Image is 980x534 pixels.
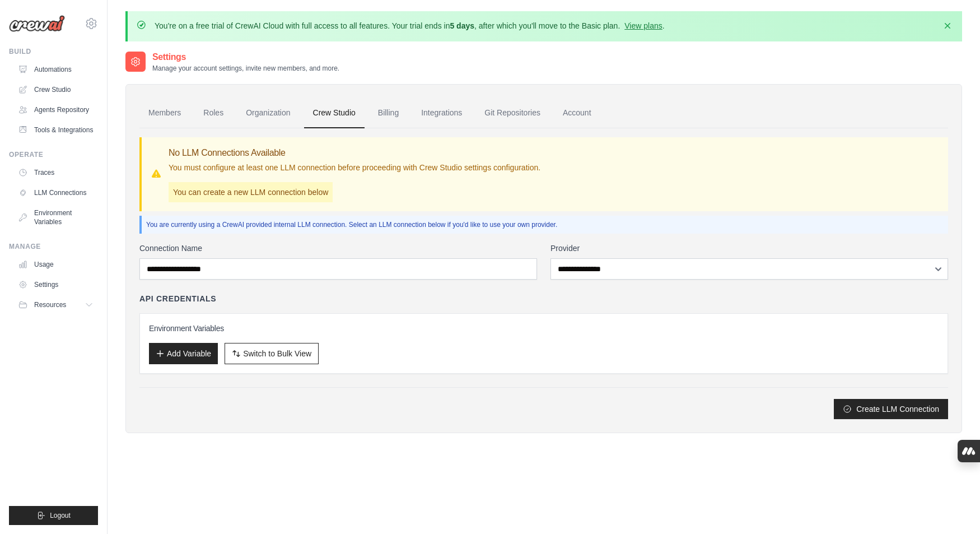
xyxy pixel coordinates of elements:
[13,204,98,231] a: Environment Variables
[304,98,365,128] a: Crew Studio
[149,343,218,364] button: Add Variable
[9,150,98,159] div: Operate
[9,506,98,525] button: Logout
[450,21,474,30] strong: 5 days
[13,256,98,273] a: Usage
[169,182,333,202] p: You can create a new LLM connection below
[624,21,662,30] a: View plans
[152,50,339,64] h2: Settings
[243,348,311,359] span: Switch to Bulk View
[369,98,408,128] a: Billing
[9,47,98,56] div: Build
[554,98,600,128] a: Account
[139,243,537,254] label: Connection Name
[13,61,98,78] a: Automations
[13,101,98,119] a: Agents Repository
[146,220,944,229] p: You are currently using a CrewAI provided internal LLM connection. Select an LLM connection below...
[155,20,665,31] p: You're on a free trial of CrewAI Cloud with full access to all features. Your trial ends in , aft...
[550,243,948,254] label: Provider
[13,296,98,314] button: Resources
[475,98,549,128] a: Git Repositories
[152,64,339,73] p: Manage your account settings, invite new members, and more.
[13,81,98,99] a: Crew Studio
[225,343,319,364] button: Switch to Bulk View
[13,184,98,202] a: LLM Connections
[9,242,98,251] div: Manage
[237,98,299,128] a: Organization
[169,162,540,173] p: You must configure at least one LLM connection before proceeding with Crew Studio settings config...
[34,300,66,309] span: Resources
[194,98,232,128] a: Roles
[834,399,948,419] button: Create LLM Connection
[50,511,71,520] span: Logout
[139,293,216,304] h4: API Credentials
[13,121,98,139] a: Tools & Integrations
[169,146,540,160] h3: No LLM Connections Available
[13,276,98,294] a: Settings
[139,98,190,128] a: Members
[13,164,98,182] a: Traces
[9,15,65,32] img: Logo
[412,98,471,128] a: Integrations
[149,323,939,334] h3: Environment Variables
